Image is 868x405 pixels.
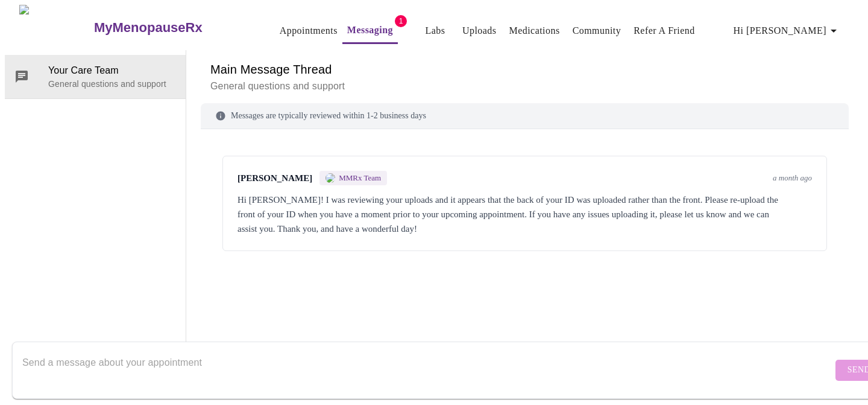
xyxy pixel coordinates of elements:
a: Uploads [462,22,497,39]
a: Appointments [280,22,338,39]
a: Medications [509,22,560,39]
a: Messaging [347,22,393,39]
img: MyMenopauseRx Logo [19,5,92,50]
p: General questions and support [48,78,176,90]
button: Medications [505,19,565,43]
a: Refer a Friend [634,22,695,39]
button: Messaging [342,18,398,44]
img: MMRX [325,173,335,183]
span: [PERSON_NAME] [237,173,312,183]
a: MyMenopauseRx [92,7,250,49]
a: Community [573,22,621,39]
span: MMRx Team [339,173,381,183]
span: Hi [PERSON_NAME] [734,22,841,39]
textarea: Send a message about your appointment [22,351,832,389]
span: 1 [395,15,407,27]
button: Appointments [275,19,342,43]
button: Hi [PERSON_NAME] [729,19,846,43]
a: Labs [426,22,445,39]
button: Community [568,19,626,43]
div: Hi [PERSON_NAME]! I was reviewing your uploads and it appears that the back of your ID was upload... [237,193,812,236]
div: Messages are typically reviewed within 1-2 business days [201,103,849,129]
button: Uploads [458,19,502,43]
h6: Main Message Thread [210,60,839,79]
p: General questions and support [210,79,839,94]
span: a month ago [773,173,812,183]
button: Labs [416,19,454,43]
div: Your Care TeamGeneral questions and support [5,55,186,98]
h3: MyMenopauseRx [94,20,203,36]
span: Your Care Team [48,63,176,78]
button: Refer a Friend [629,19,700,43]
